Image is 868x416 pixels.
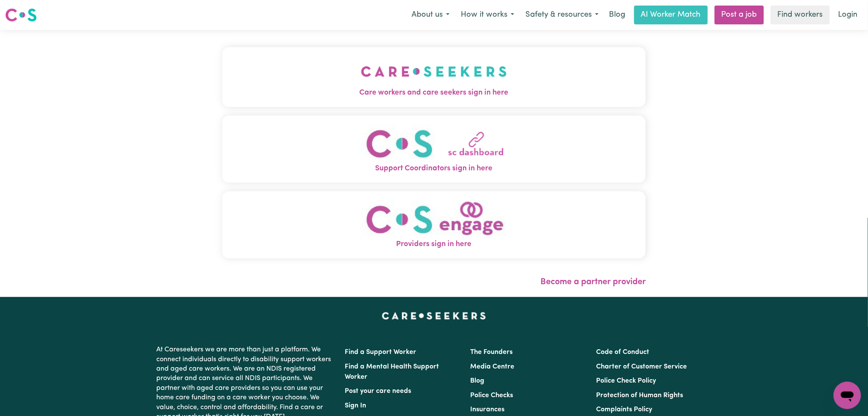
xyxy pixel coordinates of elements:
img: Careseekers logo [5,7,37,23]
span: Care workers and care seekers sign in here [222,87,646,98]
a: Find a Mental Health Support Worker [345,363,439,380]
a: Protection of Human Rights [596,392,683,399]
a: Charter of Customer Service [596,363,687,370]
a: Find a Support Worker [345,349,417,356]
a: Sign In [345,402,367,409]
a: Become a partner provider [540,278,646,286]
a: AI Worker Match [634,6,708,24]
span: Support Coordinators sign in here [222,163,646,174]
a: Complaints Policy [596,406,652,413]
a: Blog [604,6,631,24]
a: Login [833,6,863,24]
a: Media Centre [471,363,515,370]
button: How it works [455,6,520,24]
a: Careseekers logo [5,5,37,25]
a: Insurances [471,406,505,413]
a: Police Checks [471,392,513,399]
a: Police Check Policy [596,377,656,384]
button: Providers sign in here [222,191,646,259]
button: Safety & resources [520,6,604,24]
a: Post your care needs [345,388,412,395]
a: Careseekers home page [382,312,486,319]
span: Providers sign in here [222,239,646,250]
a: The Founders [471,349,513,356]
a: Post a job [715,6,764,24]
a: Code of Conduct [596,349,649,356]
button: Care workers and care seekers sign in here [222,47,646,107]
button: About us [406,6,455,24]
a: Find workers [771,6,830,24]
button: Support Coordinators sign in here [222,116,646,183]
iframe: Button to launch messaging window [834,382,861,409]
a: Blog [471,377,485,384]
